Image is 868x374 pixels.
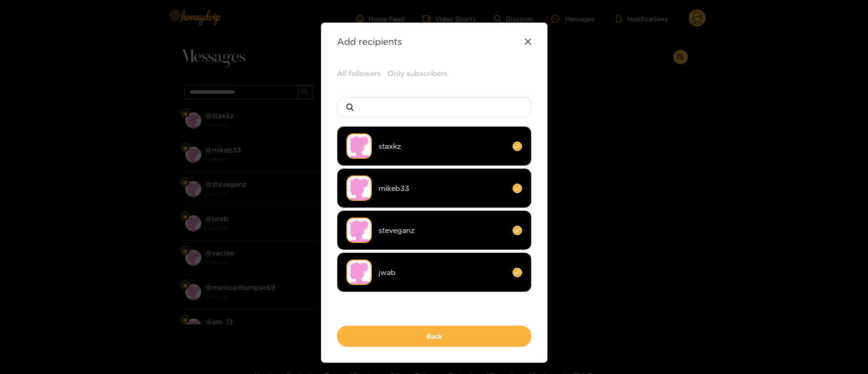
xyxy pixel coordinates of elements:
[346,133,372,159] img: no-avatar.png
[337,36,402,47] strong: Add recipients
[379,141,506,151] span: staxkz
[346,175,372,201] img: no-avatar.png
[379,225,506,236] span: steveganz
[379,183,506,194] span: mikeb33
[337,326,532,347] button: Back
[346,260,372,285] img: no-avatar.png
[388,68,447,79] button: Only subscribers
[337,68,381,79] button: All followers
[379,267,506,278] span: jwab
[346,218,372,243] img: no-avatar.png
